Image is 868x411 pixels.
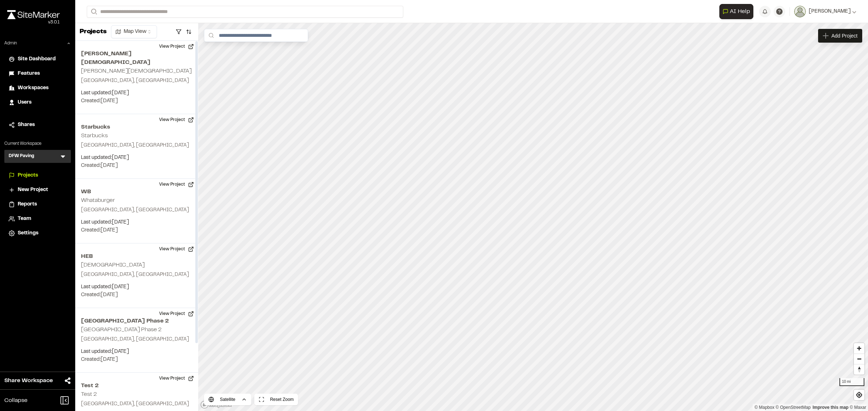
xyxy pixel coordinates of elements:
[776,405,811,410] a: OpenStreetMap
[81,187,192,196] h2: WB
[200,401,232,409] a: Mapbox logo
[9,200,67,208] a: Reports
[81,336,192,343] p: [GEOGRAPHIC_DATA], [GEOGRAPHIC_DATA]
[18,229,38,237] span: Settings
[155,179,198,190] button: View Project
[854,354,864,364] span: Zoom out
[81,291,192,299] p: Created: [DATE]
[4,376,53,385] span: Share Workspace
[81,356,192,364] p: Created: [DATE]
[839,378,864,386] div: 10 mi
[9,84,67,92] a: Workspaces
[81,123,192,131] h2: Starbucks
[18,200,37,208] span: Reports
[155,308,198,320] button: View Project
[9,70,67,78] a: Features
[813,405,848,410] a: Map feedback
[81,317,192,325] h2: [GEOGRAPHIC_DATA] Phase 2
[81,348,192,356] p: Last updated: [DATE]
[87,6,100,18] button: Search
[81,142,192,150] p: [GEOGRAPHIC_DATA], [GEOGRAPHIC_DATA]
[81,283,192,291] p: Last updated: [DATE]
[18,55,56,63] span: Site Dashboard
[81,252,192,261] h2: HEB
[7,10,60,19] img: rebrand.png
[4,40,17,47] p: Admin
[9,153,34,160] h3: DFW Paving
[155,243,198,255] button: View Project
[18,70,40,78] span: Features
[81,69,192,74] h2: [PERSON_NAME][DEMOGRAPHIC_DATA]
[7,19,60,26] div: Oh geez...please don't...
[719,4,756,19] div: Open AI Assistant
[9,215,67,223] a: Team
[18,84,48,92] span: Workspaces
[9,99,67,107] a: Users
[18,99,31,107] span: Users
[81,162,192,170] p: Created: [DATE]
[18,215,31,223] span: Team
[809,8,851,16] span: [PERSON_NAME]
[81,97,192,105] p: Created: [DATE]
[155,373,198,384] button: View Project
[850,405,866,410] a: Maxar
[9,186,67,194] a: New Project
[155,41,198,52] button: View Project
[254,394,298,405] button: Reset Zoom
[4,140,71,147] p: Current Workspace
[831,32,858,39] span: Add Project
[854,343,864,354] button: Zoom in
[9,229,67,237] a: Settings
[730,7,750,16] span: AI Help
[81,133,108,138] h2: Starbucks
[18,121,35,129] span: Shares
[854,364,864,375] span: Reset bearing to north
[81,271,192,279] p: [GEOGRAPHIC_DATA], [GEOGRAPHIC_DATA]
[18,186,48,194] span: New Project
[81,219,192,226] p: Last updated: [DATE]
[81,381,192,390] h2: Test 2
[9,172,67,179] a: Projects
[854,354,864,364] button: Zoom out
[204,394,251,405] button: Satellite
[9,55,67,63] a: Site Dashboard
[81,89,192,97] p: Last updated: [DATE]
[854,364,864,375] button: Reset bearing to north
[81,49,192,67] h2: [PERSON_NAME][DEMOGRAPHIC_DATA]
[9,121,67,129] a: Shares
[81,198,115,203] h2: Whataburger
[155,114,198,126] button: View Project
[754,405,774,410] a: Mapbox
[81,327,162,332] h2: [GEOGRAPHIC_DATA] Phase 2
[854,390,864,400] button: Find my location
[81,226,192,234] p: Created: [DATE]
[794,6,856,17] button: [PERSON_NAME]
[81,263,145,268] h2: [DEMOGRAPHIC_DATA]
[719,4,753,19] button: Open AI Assistant
[18,172,38,179] span: Projects
[81,392,97,397] h2: Test 2
[81,400,192,408] p: [GEOGRAPHIC_DATA], [GEOGRAPHIC_DATA]
[794,6,806,17] img: User
[81,206,192,214] p: [GEOGRAPHIC_DATA], [GEOGRAPHIC_DATA]
[4,396,27,405] span: Collapse
[81,154,192,162] p: Last updated: [DATE]
[81,77,192,85] p: [GEOGRAPHIC_DATA], [GEOGRAPHIC_DATA]
[80,27,107,37] p: Projects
